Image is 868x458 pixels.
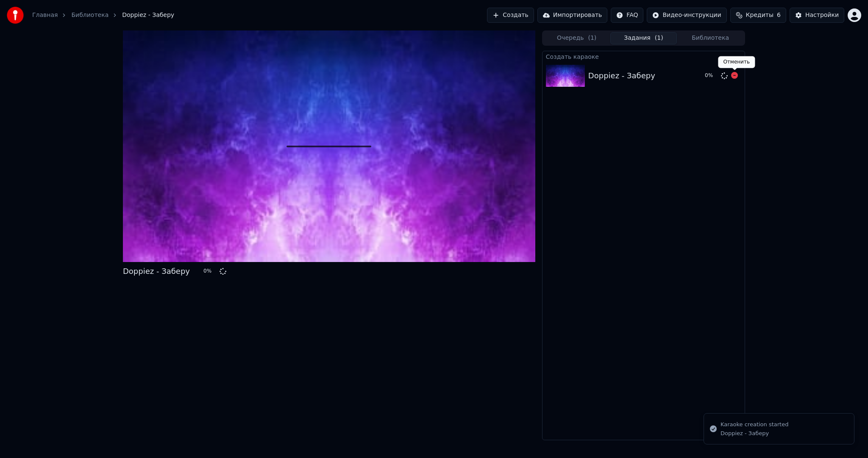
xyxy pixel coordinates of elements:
span: Doppiez - Заберу [122,11,174,19]
button: Кредиты6 [730,8,786,23]
div: Doppiez - Заберу [721,430,788,437]
div: Doppiez - Заберу [588,70,655,82]
button: Задания [610,32,677,44]
button: Библиотека [677,32,744,44]
a: Библиотека [71,11,108,19]
button: Очередь [543,32,610,44]
span: ( 1 ) [655,34,663,42]
a: Главная [32,11,58,19]
button: Создать [487,8,534,23]
div: Создать караоке [542,51,745,61]
nav: breadcrumb [32,11,174,19]
span: Кредиты [746,11,773,19]
span: ( 1 ) [588,34,596,42]
button: Настройки [790,8,844,23]
span: 6 [777,11,781,19]
button: Видео-инструкции [647,8,726,23]
div: 0 % [203,268,216,275]
div: 0 % [705,72,718,79]
div: Karaoke creation started [721,420,788,429]
div: Настройки [805,11,839,19]
div: Doppiez - Заберу [123,265,190,277]
img: youka [7,7,24,24]
button: Импортировать [537,8,608,23]
div: Отменить [718,56,755,68]
button: FAQ [611,8,643,23]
